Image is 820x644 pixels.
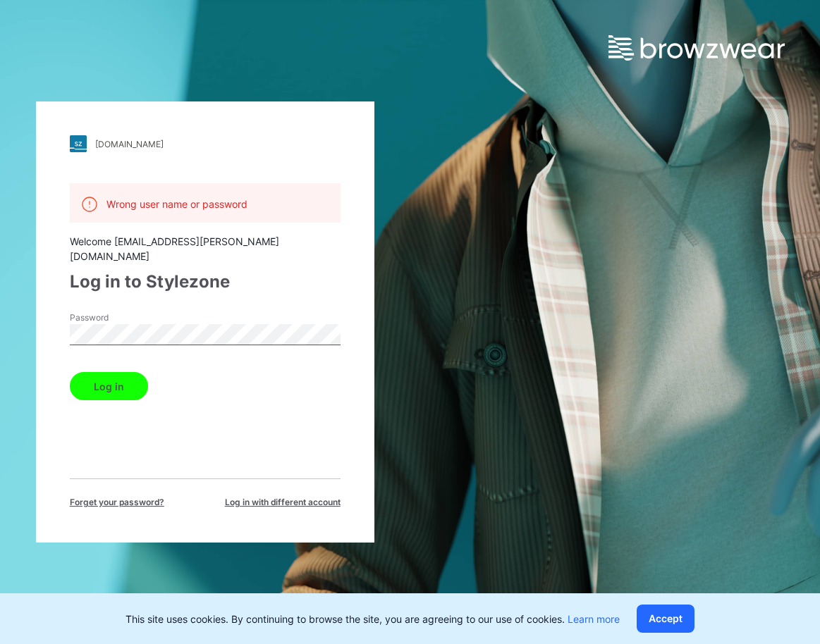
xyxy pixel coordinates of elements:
a: [DOMAIN_NAME] [70,135,341,152]
div: Log in to Stylezone [70,269,341,295]
img: stylezone-logo.562084cfcfab977791bfbf7441f1a819.svg [70,135,87,152]
p: Wrong user name or password [106,197,247,211]
a: Learn more [568,613,620,625]
button: Accept [637,605,694,633]
span: Forget your password? [70,496,164,509]
p: This site uses cookies. By continuing to browse the site, you are agreeing to our use of cookies. [126,612,620,626]
label: Password [70,311,169,324]
div: Welcome [EMAIL_ADDRESS][PERSON_NAME][DOMAIN_NAME] [70,234,341,264]
div: [DOMAIN_NAME] [95,139,164,149]
span: Log in with different account [225,496,341,509]
img: alert.76a3ded3c87c6ed799a365e1fca291d4.svg [81,196,98,213]
button: Log in [70,372,148,400]
img: browzwear-logo.e42bd6dac1945053ebaf764b6aa21510.svg [608,35,785,61]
